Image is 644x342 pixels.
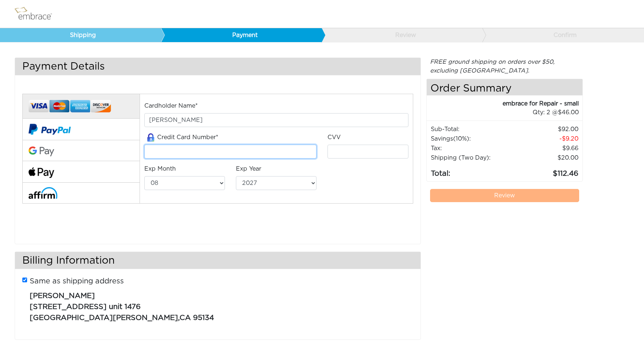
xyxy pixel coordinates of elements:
label: Exp Month [144,164,176,173]
span: CA [179,314,191,321]
label: Credit Card Number* [144,133,218,142]
td: Total: [430,163,512,179]
h3: Payment Details [15,58,421,75]
a: Payment [161,28,322,42]
a: Confirm [482,28,643,42]
h3: Billing Information [15,252,421,269]
span: [PERSON_NAME] [30,292,95,300]
span: (10%) [453,136,469,142]
label: CVV [327,133,341,142]
h4: Order Summary [427,79,582,96]
span: unit 1476 [109,303,141,311]
div: embrace for Repair - small [427,99,579,108]
a: Review [321,28,482,42]
p: , [30,287,407,323]
td: 92.00 [512,124,578,134]
label: Exp Year [236,164,261,173]
img: credit-cards.png [29,98,111,115]
div: FREE ground shipping on orders over $50, excluding [GEOGRAPHIC_DATA]. [426,57,583,75]
td: $20.00 [512,153,578,163]
span: [STREET_ADDRESS] [30,303,107,311]
td: Shipping (Two Day): [430,153,512,163]
img: logo.png [13,5,60,23]
img: affirm-logo.svg [29,187,58,198]
a: Review [430,189,579,202]
td: 9.66 [512,144,578,153]
td: 9.20 [512,134,578,144]
td: Tax: [430,144,512,153]
span: 95134 [193,314,214,321]
td: Savings : [430,134,512,144]
label: Same as shipping address [30,276,124,287]
label: Cardholder Name* [144,101,198,110]
td: Sub-Total: [430,124,512,134]
img: paypal-v2.png [29,119,71,140]
img: fullApplePay.png [29,167,54,178]
div: 2 @ [436,108,579,117]
img: Google-Pay-Logo.svg [29,146,54,157]
td: 112.46 [512,163,578,179]
span: [GEOGRAPHIC_DATA][PERSON_NAME] [30,314,178,321]
img: amazon-lock.png [144,133,157,142]
span: 46.00 [558,109,579,115]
